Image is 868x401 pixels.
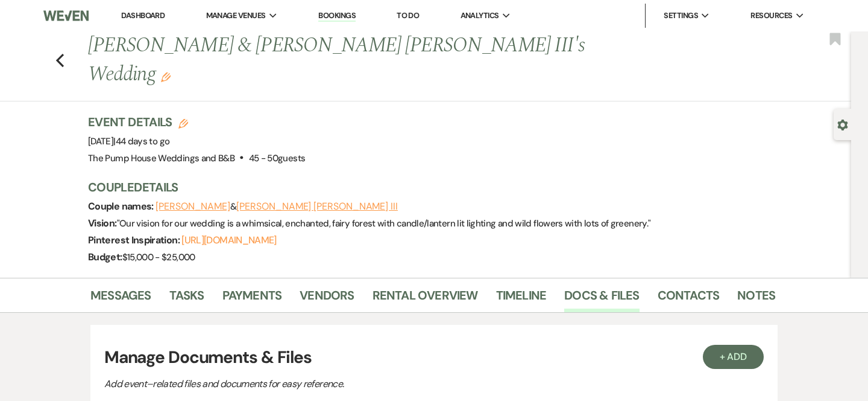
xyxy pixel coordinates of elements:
span: Pinterest Inspiration: [88,234,181,246]
span: Manage Venues [206,10,266,22]
span: & [156,200,398,213]
span: Couple names: [88,200,156,213]
img: Weven Logo [43,3,89,28]
a: Notes [737,286,775,312]
span: Budget: [88,251,122,263]
button: + Add [703,345,764,369]
span: 45 - 50 guests [249,152,306,164]
span: " Our vision for our wedding is a whimsical, enchanted, fairy forest with candle/lantern lit ligh... [117,217,651,229]
a: Docs & Files [564,286,639,312]
a: Contacts [658,286,720,312]
a: Bookings [318,10,356,22]
span: | [113,135,169,147]
span: Resources [750,10,792,22]
h3: Event Details [88,114,305,130]
a: To Do [397,10,419,21]
span: Settings [664,10,698,22]
span: Analytics [461,10,499,22]
button: [PERSON_NAME] [156,202,230,211]
button: Edit [161,71,171,82]
h3: Manage Documents & Files [104,345,764,370]
a: Tasks [169,286,204,312]
h3: Couple Details [88,179,763,196]
a: Dashboard [121,10,165,21]
button: Open lead details [837,118,848,130]
a: Messages [90,286,151,312]
span: $15,000 - $25,000 [122,251,195,263]
span: 44 days to go [116,135,170,147]
span: [DATE] [88,135,169,147]
a: Payments [222,286,282,312]
h1: [PERSON_NAME] & [PERSON_NAME] [PERSON_NAME] III's Wedding [88,31,628,89]
span: Vision: [88,217,117,229]
span: The Pump House Weddings and B&B [88,152,234,164]
a: [URL][DOMAIN_NAME] [181,234,276,246]
a: Timeline [496,286,547,312]
p: Add event–related files and documents for easy reference. [104,376,526,392]
a: Rental Overview [373,286,478,312]
button: [PERSON_NAME] [PERSON_NAME] III [236,202,398,211]
a: Vendors [300,286,354,312]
